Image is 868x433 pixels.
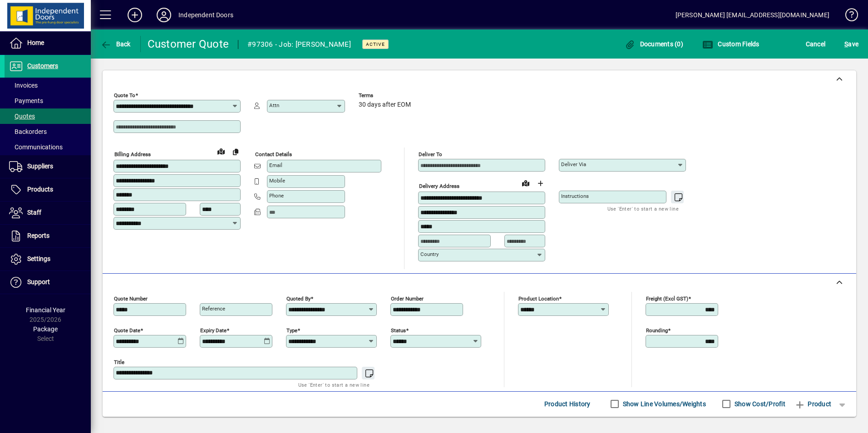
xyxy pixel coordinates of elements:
[27,162,53,170] span: Suppliers
[419,151,442,157] mat-label: Deliver To
[149,7,178,23] button: Profile
[804,36,828,52] button: Cancel
[120,7,149,23] button: Add
[561,193,589,199] mat-label: Instructions
[622,36,686,52] button: Documents (0)
[114,359,124,365] mat-label: Title
[806,37,826,51] span: Cancel
[5,248,91,271] a: Settings
[269,192,284,199] mat-label: Phone
[607,203,679,214] mat-hint: Use 'Enter' to start a new line
[27,278,50,285] span: Support
[676,8,829,22] div: [PERSON_NAME] [EMAIL_ADDRESS][DOMAIN_NAME]
[5,93,91,108] a: Payments
[200,327,227,333] mat-label: Expiry date
[838,2,857,31] a: Knowledge Base
[27,186,53,193] span: Products
[541,396,594,412] button: Product History
[359,101,411,108] span: 30 days after EOM
[214,144,228,158] a: View on map
[5,108,91,124] a: Quotes
[114,295,148,301] mat-label: Quote number
[91,36,141,52] app-page-header-button: Back
[148,37,229,51] div: Customer Quote
[114,92,135,98] mat-label: Quote To
[247,37,351,52] div: #97306 - Job: [PERSON_NAME]
[842,36,861,52] button: Save
[114,327,140,333] mat-label: Quote date
[391,327,406,333] mat-label: Status
[5,225,91,247] a: Reports
[518,295,559,301] mat-label: Product location
[9,82,38,89] span: Invoices
[9,128,47,135] span: Backorders
[700,36,762,52] button: Custom Fields
[27,39,44,46] span: Home
[5,178,91,201] a: Products
[286,295,311,301] mat-label: Quoted by
[100,40,131,48] span: Back
[5,78,91,93] a: Invoices
[269,162,282,168] mat-label: Email
[5,139,91,155] a: Communications
[646,295,688,301] mat-label: Freight (excl GST)
[26,306,65,314] span: Financial Year
[366,41,385,47] span: Active
[269,177,285,184] mat-label: Mobile
[544,397,591,411] span: Product History
[27,232,49,239] span: Reports
[561,161,586,167] mat-label: Deliver via
[9,113,35,120] span: Quotes
[702,40,759,48] span: Custom Fields
[5,155,91,178] a: Suppliers
[228,144,243,159] button: Copy to Delivery address
[9,143,63,151] span: Communications
[202,305,225,312] mat-label: Reference
[790,396,836,412] button: Product
[420,251,439,257] mat-label: Country
[733,399,785,408] label: Show Cost/Profit
[5,202,91,224] a: Staff
[298,379,370,390] mat-hint: Use 'Enter' to start a new line
[5,124,91,139] a: Backorders
[269,102,279,108] mat-label: Attn
[621,399,706,408] label: Show Line Volumes/Weights
[391,295,424,301] mat-label: Order number
[27,209,41,216] span: Staff
[844,40,848,48] span: S
[27,62,58,69] span: Customers
[5,32,91,54] a: Home
[518,176,533,190] a: View on map
[33,325,58,333] span: Package
[286,327,297,333] mat-label: Type
[646,327,668,333] mat-label: Rounding
[9,97,43,104] span: Payments
[624,40,683,48] span: Documents (0)
[178,8,233,22] div: Independent Doors
[27,255,50,262] span: Settings
[533,176,547,191] button: Choose address
[5,271,91,294] a: Support
[794,397,831,411] span: Product
[844,37,858,51] span: ave
[359,93,413,98] span: Terms
[98,36,133,52] button: Back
